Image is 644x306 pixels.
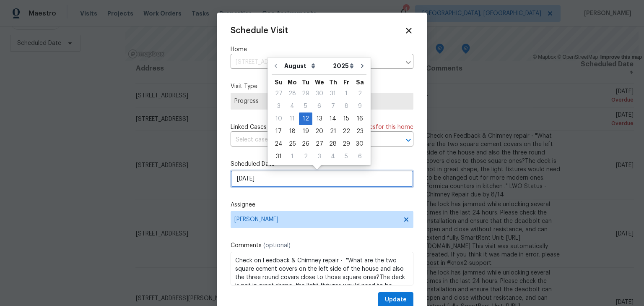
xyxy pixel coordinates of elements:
div: 29 [340,138,353,150]
div: 16 [353,113,366,125]
div: Sat Aug 09 2025 [353,100,366,112]
div: 1 [286,151,299,162]
div: Sat Sep 06 2025 [353,150,366,163]
div: 15 [340,113,353,125]
span: Linked Cases [231,123,267,131]
div: Sun Aug 17 2025 [272,125,286,138]
div: 21 [326,126,340,137]
div: Thu Aug 07 2025 [326,100,340,112]
select: Year [331,60,356,72]
div: 5 [340,151,353,162]
div: 1 [340,88,353,99]
div: 30 [353,138,366,150]
textarea: Check on Feedback & Chimney repair - "What are the two square cement covers on the left side of t... [231,252,413,285]
div: Mon Aug 11 2025 [286,112,299,125]
div: 14 [326,113,340,125]
div: Fri Sep 05 2025 [340,150,353,163]
div: Tue Aug 19 2025 [299,125,312,138]
div: Tue Aug 26 2025 [299,138,312,150]
abbr: Thursday [329,79,337,85]
div: 3 [272,100,286,112]
button: Go to next month [356,58,369,74]
div: 28 [286,88,299,99]
div: Sat Aug 02 2025 [353,87,366,100]
div: Wed Sep 03 2025 [312,150,326,163]
div: Thu Aug 14 2025 [326,112,340,125]
div: Mon Jul 28 2025 [286,87,299,100]
abbr: Tuesday [302,79,309,85]
div: 13 [312,113,326,125]
div: Thu Jul 31 2025 [326,87,340,100]
div: Fri Aug 08 2025 [340,100,353,112]
div: 28 [326,138,340,150]
div: Sat Aug 16 2025 [353,112,366,125]
div: Tue Jul 29 2025 [299,87,312,100]
label: Visit Type [231,82,413,91]
span: (optional) [263,243,291,248]
div: Wed Jul 30 2025 [312,87,326,100]
input: Select cases [231,133,390,146]
button: Open [402,134,414,146]
div: Sun Jul 27 2025 [272,87,286,100]
div: 26 [299,138,312,150]
div: 5 [299,100,312,112]
span: [PERSON_NAME] [234,216,399,223]
label: Assignee [231,201,413,209]
div: Tue Aug 12 2025 [299,112,312,125]
span: Progress [234,97,410,105]
div: Tue Aug 05 2025 [299,100,312,112]
div: Thu Sep 04 2025 [326,150,340,163]
input: Enter in an address [231,56,401,69]
div: Wed Aug 13 2025 [312,112,326,125]
div: Mon Aug 25 2025 [286,138,299,150]
div: Sun Aug 10 2025 [272,112,286,125]
div: 24 [272,138,286,150]
div: 4 [326,151,340,162]
div: 29 [299,88,312,99]
label: Home [231,45,413,54]
div: Mon Sep 01 2025 [286,150,299,163]
div: 4 [286,100,299,112]
div: 20 [312,126,326,137]
div: 8 [340,100,353,112]
label: Comments [231,241,413,250]
div: 2 [299,151,312,162]
label: Scheduled Date [231,160,413,168]
div: Tue Sep 02 2025 [299,150,312,163]
div: 25 [286,138,299,150]
div: Sun Aug 24 2025 [272,138,286,150]
abbr: Monday [288,79,297,85]
div: 27 [272,88,286,99]
abbr: Wednesday [315,79,324,85]
div: 22 [340,126,353,137]
div: 3 [312,151,326,162]
div: Sat Aug 30 2025 [353,138,366,150]
div: Mon Aug 04 2025 [286,100,299,112]
div: 2 [353,88,366,99]
div: Wed Aug 20 2025 [312,125,326,138]
div: Thu Aug 21 2025 [326,125,340,138]
div: 31 [326,88,340,99]
select: Month [282,60,331,72]
abbr: Saturday [356,79,364,85]
span: Schedule Visit [231,26,288,35]
div: 6 [353,151,366,162]
div: 27 [312,138,326,150]
div: 18 [286,126,299,137]
div: Sun Aug 03 2025 [272,100,286,112]
div: 19 [299,126,312,137]
div: 9 [353,100,366,112]
div: Thu Aug 28 2025 [326,138,340,150]
div: Fri Aug 29 2025 [340,138,353,150]
div: Sun Aug 31 2025 [272,150,286,163]
div: Mon Aug 18 2025 [286,125,299,138]
div: 10 [272,113,286,125]
span: Update [385,295,407,305]
div: 30 [312,88,326,99]
div: 31 [272,151,286,162]
div: Fri Aug 15 2025 [340,112,353,125]
span: Close [404,26,413,35]
div: Fri Aug 01 2025 [340,87,353,100]
div: Wed Aug 06 2025 [312,100,326,112]
div: 11 [286,113,299,125]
